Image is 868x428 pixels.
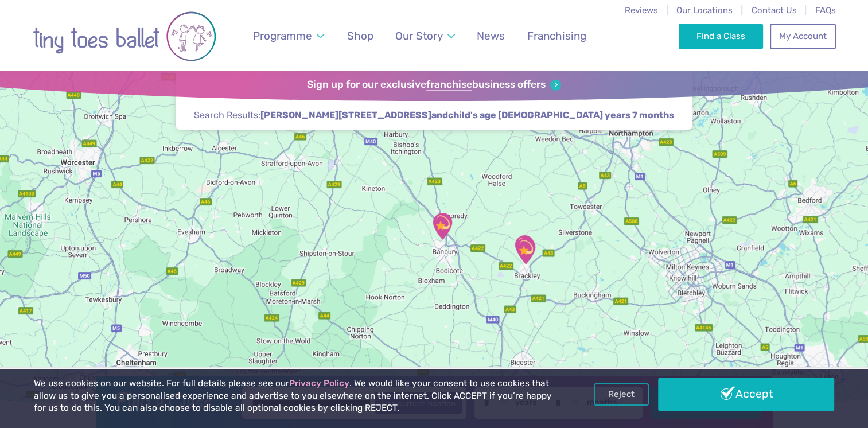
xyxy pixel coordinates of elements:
a: Accept [658,378,834,411]
a: Programme [247,22,329,49]
a: Find a Class [679,24,763,49]
span: Shop [347,29,373,42]
strong: and [260,110,674,120]
a: FAQs [815,5,836,15]
a: Reviews [625,5,658,15]
span: Franchising [527,29,586,42]
a: Sign up for our exclusivefranchisebusiness offers [307,79,561,91]
span: News [477,29,505,42]
a: Contact Us [751,5,796,15]
a: Shop [341,22,379,49]
div: Egerton Hall [510,234,539,263]
a: Reject [594,383,649,405]
a: Our Story [390,22,460,49]
a: Our Locations [676,5,733,15]
span: Programme [253,29,312,42]
div: The Radstone Primary School [511,236,540,265]
a: My Account [770,24,835,49]
a: News [472,22,511,49]
span: [PERSON_NAME][STREET_ADDRESS] [260,109,431,122]
strong: franchise [426,79,472,91]
a: Privacy Policy [289,378,349,388]
div: Hanwell Fields Community Centre [428,212,457,240]
a: Franchising [521,22,591,49]
img: tiny toes ballet [33,7,216,65]
span: child's age [DEMOGRAPHIC_DATA] years 7 months [448,109,674,122]
p: We use cookies on our website. For full details please see our . We would like your consent to us... [34,378,554,415]
span: Our Story [395,29,443,42]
